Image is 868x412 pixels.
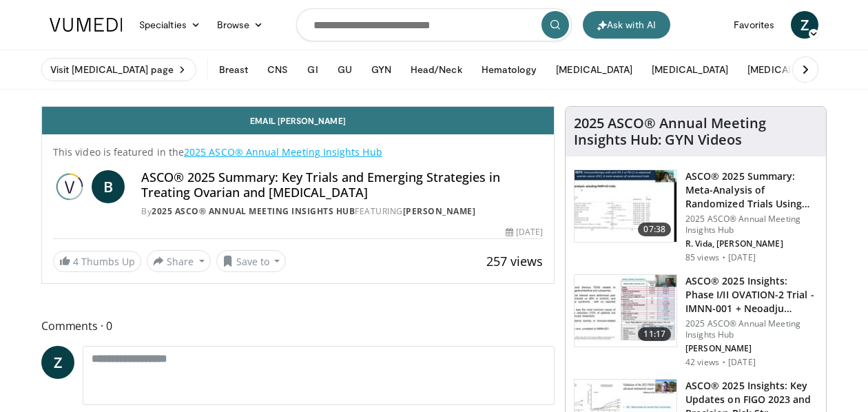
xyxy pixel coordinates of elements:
p: [PERSON_NAME] [685,343,818,354]
div: [DATE] [506,226,543,238]
button: Hematology [473,56,546,83]
a: Visit [MEDICAL_DATA] page [41,58,196,81]
span: 4 [73,255,79,268]
button: GI [299,56,326,83]
p: [DATE] [728,252,756,263]
img: VuMedi Logo [50,18,123,32]
a: 2025 ASCO® Annual Meeting Insights Hub [152,205,355,217]
span: 11:17 [638,327,671,341]
a: Browse [209,11,272,39]
h3: ASCO® 2025 Summary: Meta-Analysis of Randomized Trials Using Anti-PD… [685,169,818,211]
button: [MEDICAL_DATA] [548,56,641,83]
div: By FEATURING [141,205,543,218]
p: 85 views [685,252,719,263]
a: Z [41,346,74,379]
a: Z [791,11,818,39]
h3: ASCO® 2025 Insights: Phase I/II OVATION-2 Trial - IMNN-001 + Neoadju… [685,274,818,316]
p: 42 views [685,357,719,368]
h4: ASCO® 2025 Summary: Key Trials and Emerging Strategies in Treating Ovarian and [MEDICAL_DATA] [141,170,543,200]
a: 4 Thumbs Up [53,251,141,272]
a: Email [PERSON_NAME] [42,107,554,134]
p: [DATE] [728,357,756,368]
button: GYN [363,56,400,83]
img: 27a61841-34ce-4a25-b9f4-bdd0d7462ece.150x105_q85_crop-smart_upscale.jpg [575,170,676,242]
button: Share [147,250,211,272]
h4: 2025 ASCO® Annual Meeting Insights Hub: GYN Videos [574,115,818,148]
p: R. Vida, [PERSON_NAME] [685,238,818,249]
button: [MEDICAL_DATA] [643,56,736,83]
p: 2025 ASCO® Annual Meeting Insights Hub [685,318,818,340]
button: CNS [259,56,296,83]
p: 2025 ASCO® Annual Meeting Insights Hub [685,214,818,236]
a: 07:38 ASCO® 2025 Summary: Meta-Analysis of Randomized Trials Using Anti-PD… 2025 ASCO® Annual Mee... [574,169,818,263]
div: · [722,357,725,368]
button: [MEDICAL_DATA] [739,56,832,83]
a: Specialties [131,11,209,39]
button: Ask with AI [583,11,670,39]
input: Search topics, interventions [296,8,572,41]
div: · [722,252,725,263]
span: 257 views [486,253,543,269]
button: GU [329,56,360,83]
button: Breast [211,56,256,83]
a: [PERSON_NAME] [403,205,476,217]
span: 07:38 [638,223,671,236]
p: This video is featured in the [53,145,543,159]
a: 11:17 ASCO® 2025 Insights: Phase I/II OVATION-2 Trial - IMNN-001 + Neoadju… 2025 ASCO® Annual Mee... [574,274,818,368]
img: eed11912-33d7-4dd7-8f57-7b492d6c0699.150x105_q85_crop-smart_upscale.jpg [575,275,676,347]
a: B [92,170,125,203]
button: Head/Neck [402,56,471,83]
a: 2025 ASCO® Annual Meeting Insights Hub [184,145,382,158]
a: Favorites [725,11,783,39]
img: 2025 ASCO® Annual Meeting Insights Hub [53,170,86,203]
button: Save to [216,250,287,272]
span: Comments 0 [41,317,555,335]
